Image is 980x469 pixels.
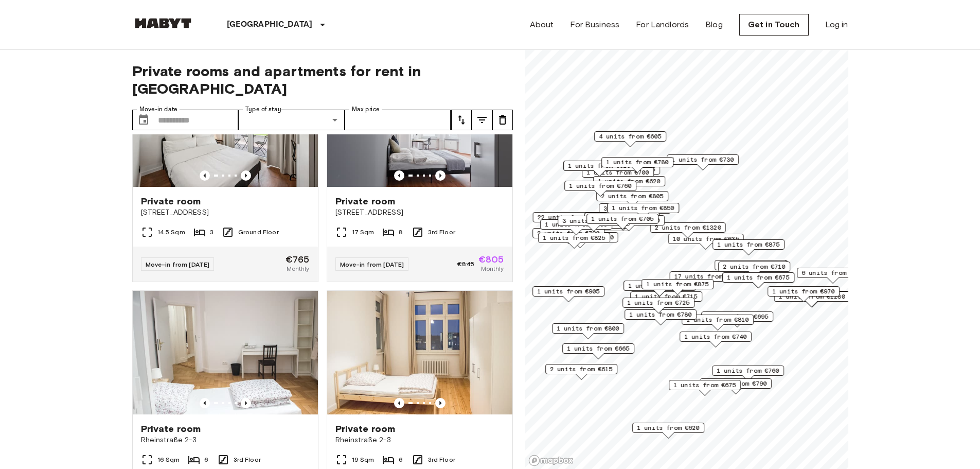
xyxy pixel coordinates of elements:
span: 1 units from €710 [719,260,782,270]
span: 17 units from €720 [674,272,740,281]
span: 3 units from €650 [603,204,666,213]
span: Move-in from [DATE] [340,260,404,268]
div: Map marker [599,203,671,219]
span: 6 [204,455,208,464]
a: Mapbox logo [528,455,574,466]
div: Map marker [667,154,739,170]
span: 1 units from €1200 [547,233,613,242]
span: 2 units from €1320 [654,223,721,232]
span: 1 units from €905 [537,287,600,296]
div: Map marker [680,332,752,348]
div: Map marker [562,343,634,359]
div: Map marker [712,366,784,381]
span: 1 units from €695 [706,312,769,321]
button: Choose date [133,110,154,130]
div: Map marker [682,315,754,331]
img: Marketing picture of unit DE-01-090-05M [133,291,318,414]
a: Blog [705,19,723,31]
div: Map marker [607,203,679,219]
span: 1 units from €620 [598,177,661,186]
a: Get in Touch [739,14,809,36]
div: Map marker [668,234,743,250]
span: €805 [478,255,504,264]
span: 2 units from €790 [537,229,600,238]
span: 1 units from €835 [628,281,691,290]
div: Map marker [718,262,790,277]
span: 14.5 Sqm [157,228,185,237]
div: Map marker [625,309,697,325]
span: 3 units from €625 [562,216,625,225]
a: Marketing picture of unit DE-01-259-004-01QPrevious imagePrevious imagePrivate room[STREET_ADDRES... [132,63,318,282]
span: [STREET_ADDRESS] [335,207,504,218]
button: tune [472,110,492,130]
span: 6 units from €645 [801,268,864,277]
button: Previous image [435,170,446,181]
a: Marketing picture of unit DE-01-047-05HPrevious imagePrevious imagePrivate room[STREET_ADDRESS]17... [327,63,513,282]
span: 2 units from €760 [597,216,660,225]
button: Previous image [394,170,404,181]
span: €765 [286,255,310,264]
span: 2 units from €615 [550,364,613,374]
label: Move-in date [139,105,177,114]
div: Map marker [623,281,696,297]
span: 1 units from €810 [686,315,749,324]
span: €845 [457,259,474,269]
div: Map marker [542,232,618,248]
span: 1 units from €790 [704,379,767,388]
a: Log in [825,19,848,31]
div: Map marker [797,268,869,284]
span: 19 Sqm [352,455,375,464]
span: 1 units from €730 [671,155,734,164]
label: Max price [352,105,380,114]
span: 1 units from €1280 [778,292,845,301]
span: 1 units from €620 [568,161,631,170]
button: Previous image [200,170,210,181]
span: 1 units from €780 [629,310,692,319]
div: Map marker [538,233,610,249]
span: Private room [141,423,201,435]
span: 1 units from €825 [543,233,605,242]
span: Private room [335,195,396,207]
span: 2 units from €805 [601,192,664,201]
span: 1 units from €725 [627,298,690,307]
div: Map marker [545,364,617,380]
span: 3rd Floor [428,455,455,464]
span: Move-in from [DATE] [146,260,210,268]
span: 22 units from €655 [537,213,603,222]
button: Previous image [241,398,251,408]
span: 1 units from €675 [727,273,790,282]
div: Map marker [701,311,773,327]
span: 3rd Floor [234,455,261,464]
div: Map marker [563,161,635,177]
span: Private room [335,423,396,435]
div: Map marker [669,380,741,396]
span: Rheinstraße 2-3 [335,435,504,445]
div: Map marker [532,286,604,302]
button: tune [451,110,472,130]
span: 1 units from €895 [545,220,608,229]
span: 1 units from €740 [684,332,747,341]
div: Map marker [715,260,787,276]
p: [GEOGRAPHIC_DATA] [227,19,313,31]
span: Monthly [287,264,309,273]
div: Map marker [584,213,660,229]
div: Map marker [722,272,794,288]
div: Map marker [594,131,666,147]
div: Map marker [586,214,658,230]
span: 8 [399,228,403,237]
span: 1 units from €760 [569,181,632,190]
div: Map marker [712,239,785,255]
div: Map marker [593,215,665,231]
a: For Landlords [636,19,689,31]
span: Rheinstraße 2-3 [141,435,310,445]
span: Private rooms and apartments for rent in [GEOGRAPHIC_DATA] [132,62,513,97]
span: 1 units from €675 [673,380,736,390]
span: 1 units from €875 [717,240,780,249]
div: Map marker [700,378,772,394]
div: Map marker [552,323,624,339]
span: 1 units from €705 [591,214,654,223]
span: 1 units from €970 [772,287,835,296]
span: 4 units from €605 [599,132,662,141]
button: Previous image [394,398,404,408]
span: 1 units from €760 [717,366,779,375]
